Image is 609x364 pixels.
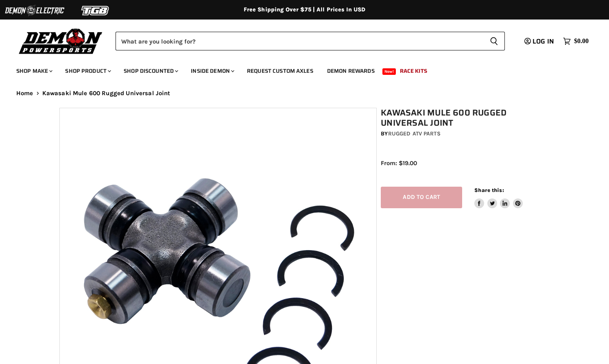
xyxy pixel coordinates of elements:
div: by [381,129,554,138]
aside: Share this: [474,187,523,208]
a: Race Kits [394,63,433,79]
span: $0.00 [574,37,589,45]
img: Demon Powersports [16,26,105,55]
span: New! [382,68,396,75]
span: Kawasaki Mule 600 Rugged Universal Joint [42,90,170,97]
span: From: $19.00 [381,159,417,167]
span: Share this: [474,187,504,193]
img: TGB Logo 2 [65,3,126,18]
a: Shop Make [10,63,57,79]
a: Request Custom Axles [241,63,319,79]
form: Product [116,32,505,50]
a: Shop Discounted [118,63,183,79]
img: Demon Electric Logo 2 [4,3,65,18]
a: $0.00 [559,35,593,47]
a: Shop Product [59,63,116,79]
ul: Main menu [10,59,587,79]
a: Demon Rewards [321,63,381,79]
span: Log in [533,36,554,46]
h1: Kawasaki Mule 600 Rugged Universal Joint [381,108,554,128]
a: Log in [521,38,559,45]
a: Home [16,90,33,97]
button: Search [483,32,505,50]
a: Rugged ATV Parts [388,130,441,137]
a: Inside Demon [185,63,239,79]
input: Search [116,32,483,50]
